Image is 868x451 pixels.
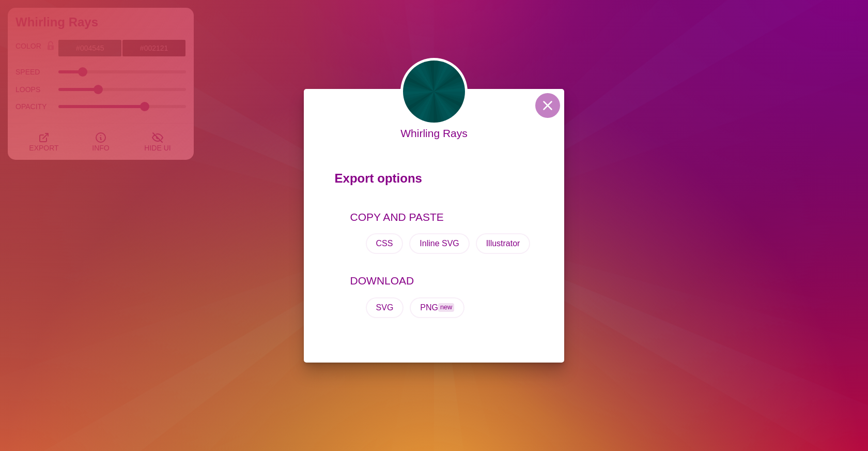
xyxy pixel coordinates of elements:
p: Export options [335,167,534,196]
p: DOWNLOAD [350,273,534,289]
img: green rave light effect animated background [400,58,468,125]
button: Illustrator [476,233,531,254]
button: PNGnew [410,297,464,318]
button: CSS [366,233,404,254]
span: new [438,303,454,312]
button: SVG [366,297,404,318]
p: COPY AND PASTE [350,209,534,226]
p: Whirling Rays [400,125,468,142]
button: Inline SVG [409,233,469,254]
